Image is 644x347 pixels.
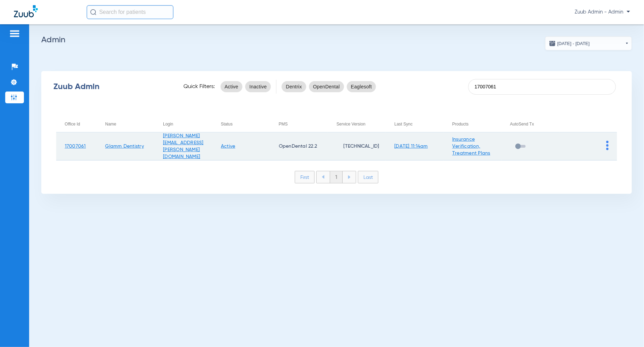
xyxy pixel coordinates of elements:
[510,120,559,128] div: AutoSend Tx
[105,120,116,128] div: Name
[549,40,556,47] img: date.svg
[286,83,302,90] span: Dentrix
[279,120,288,128] div: PMS
[279,120,328,128] div: PMS
[87,5,173,19] input: Search for patients
[510,120,534,128] div: AutoSend Tx
[336,120,386,128] div: Service Version
[575,9,630,16] span: Zuub Admin - Admin
[606,141,609,150] img: group-dot-blue.svg
[394,120,444,128] div: Last Sync
[90,9,96,15] img: Search Icon
[249,83,267,90] span: Inactive
[65,120,97,128] div: Office Id
[295,171,315,183] li: First
[9,29,20,38] img: hamburger-icon
[545,36,632,50] button: [DATE] - [DATE]
[105,144,144,149] a: Glamm Dentistry
[270,132,328,161] td: OpenDental 22.2
[14,5,38,17] img: Zuub Logo
[394,120,413,128] div: Last Sync
[41,36,632,43] h2: Admin
[452,137,490,156] a: Insurance Verification, Treatment Plans
[394,144,428,149] a: [DATE] 11:14am
[328,132,386,161] td: [TECHNICAL_ID]
[468,79,616,95] input: SEARCH office ID, email, name
[351,83,372,90] span: Eaglesoft
[221,144,235,149] a: Active
[163,120,212,128] div: Login
[452,120,501,128] div: Products
[65,144,86,149] a: 17007061
[225,83,239,90] span: Active
[336,120,365,128] div: Service Version
[313,83,340,90] span: OpenDental
[65,120,80,128] div: Office Id
[452,120,469,128] div: Products
[348,175,351,179] img: arrow-right-blue.svg
[358,171,378,183] li: Last
[322,175,325,179] img: arrow-left-blue.svg
[330,171,343,183] li: 1
[105,120,154,128] div: Name
[163,120,173,128] div: Login
[221,120,270,128] div: Status
[184,83,215,90] span: Quick Filters:
[53,83,172,90] div: Zuub Admin
[221,120,233,128] div: Status
[282,80,376,94] mat-chip-listbox: pms-filters
[163,133,204,159] a: [PERSON_NAME][EMAIL_ADDRESS][PERSON_NAME][DOMAIN_NAME]
[221,80,271,94] mat-chip-listbox: status-filters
